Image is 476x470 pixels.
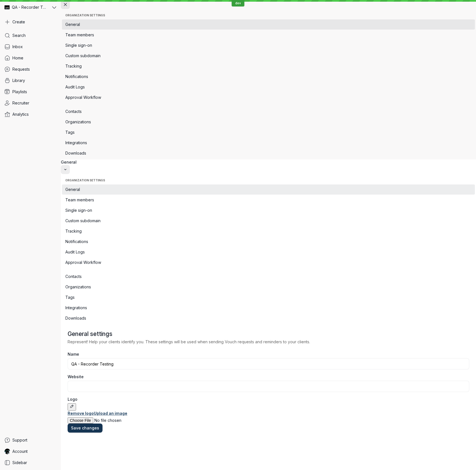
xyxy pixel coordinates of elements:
[65,260,471,265] span: Approval Workflow
[62,282,475,292] a: Organizations
[65,43,471,48] span: Single sign-on
[65,197,471,203] span: Team members
[62,247,475,257] a: Audit Logs
[65,315,471,321] span: Downloads
[65,208,471,213] span: Single sign-on
[5,5,10,10] img: QA - Recorder Testing avatar
[12,460,27,465] span: Sidebar
[12,112,29,117] span: Analytics
[12,33,26,38] span: Search
[2,87,59,97] a: Playlists
[2,53,59,63] a: Home
[12,55,23,61] span: Home
[65,228,471,234] span: Tracking
[65,305,471,311] span: Integrations
[5,449,10,454] img: Shez Katrak avatar
[65,218,471,224] span: Custom subdomain
[2,42,59,52] a: Inbox
[65,295,471,300] span: Tags
[62,19,475,30] a: General
[65,150,471,156] span: Downloads
[12,66,30,72] span: Requests
[62,127,475,137] a: Tags
[68,411,94,416] a: Remove logo
[65,63,471,69] span: Tracking
[2,98,59,108] a: Recruiter
[12,100,29,106] span: Recruiter
[68,351,79,357] span: Name
[65,179,471,182] span: Organization settings
[65,239,471,244] span: Notifications
[65,274,471,279] span: Contacts
[68,374,84,380] span: Website
[65,95,471,100] span: Approval Workflow
[2,17,59,27] button: Create
[68,331,469,337] h2: General settings
[62,257,475,268] a: Approval Workflow
[62,205,475,215] a: Single sign-on
[68,339,469,345] p: Represent! Help your clients identify you. These settings will be used when sending Vouch request...
[65,249,471,255] span: Audit Logs
[2,435,59,445] a: Support
[62,61,475,71] a: Tracking
[68,424,103,433] button: Save changes
[62,148,475,158] a: Downloads
[62,216,475,226] a: Custom subdomain
[65,187,471,192] span: General
[94,411,127,416] a: Upload an image
[62,82,475,92] a: Audit Logs
[2,458,59,468] a: Sidebar
[12,78,25,83] span: Library
[12,44,23,50] span: Inbox
[65,53,471,59] span: Custom subdomain
[65,284,471,290] span: Organizations
[12,437,27,443] span: Support
[62,117,475,127] a: Organizations
[65,130,471,135] span: Tags
[65,14,471,17] span: Organization settings
[62,51,475,61] a: Custom subdomain
[62,271,475,282] a: Contacts
[62,40,475,50] a: Single sign-on
[65,119,471,125] span: Organizations
[62,226,475,236] a: Tracking
[2,64,59,74] a: Requests
[62,303,475,313] a: Integrations
[2,75,59,86] a: Library
[2,446,59,456] a: Shez Katrak avatarAccount
[2,2,59,12] button: QA - Recorder Testing avatarQA - Recorder Testing
[2,30,59,41] a: Search
[2,109,59,119] a: Analytics
[12,89,27,95] span: Playlists
[65,32,471,38] span: Team members
[68,397,77,402] span: Logo
[65,140,471,146] span: Integrations
[65,109,471,114] span: Contacts
[12,19,25,25] span: Create
[62,195,475,205] a: Team members
[62,30,475,40] a: Team members
[65,74,471,79] span: Notifications
[62,72,475,82] a: Notifications
[61,159,476,165] h2: General
[62,292,475,302] a: Tags
[71,425,99,431] span: Save changes
[62,138,475,148] a: Integrations
[65,84,471,90] span: Audit Logs
[2,2,51,12] div: QA - Recorder Testing
[62,92,475,103] a: Approval Workflow
[68,403,76,411] button: QA - Recorder Testing avatar
[62,106,475,117] a: Contacts
[62,313,475,323] a: Downloads
[62,184,475,195] a: General
[12,5,48,10] span: QA - Recorder Testing
[62,237,475,247] a: Notifications
[12,449,28,454] span: Account
[65,22,471,27] span: General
